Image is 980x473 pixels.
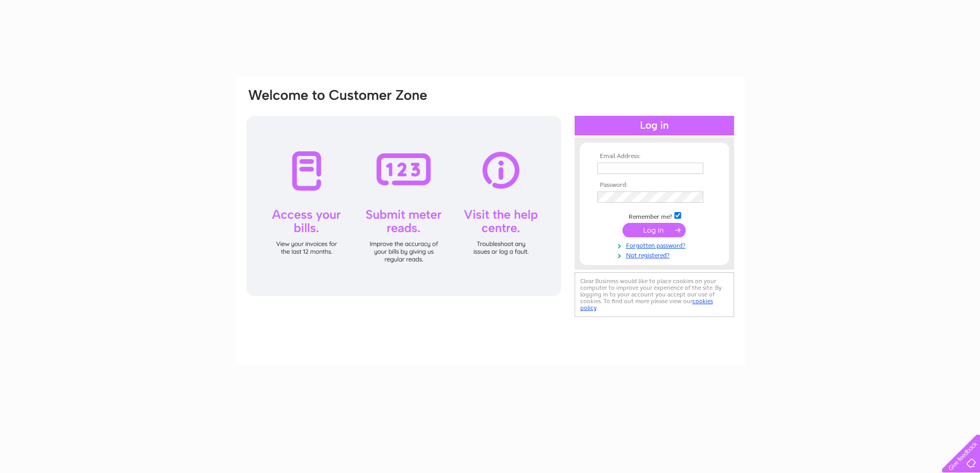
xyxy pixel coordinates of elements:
[597,250,714,259] a: Not registered?
[595,153,714,160] th: Email Address:
[595,211,714,221] td: Remember me?
[597,240,714,250] a: Forgotten password?
[580,297,713,311] a: cookies policy
[575,272,734,317] div: Clear Business would like to place cookies on your computer to improve your experience of the sit...
[622,223,686,237] input: Submit
[595,182,714,189] th: Password:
